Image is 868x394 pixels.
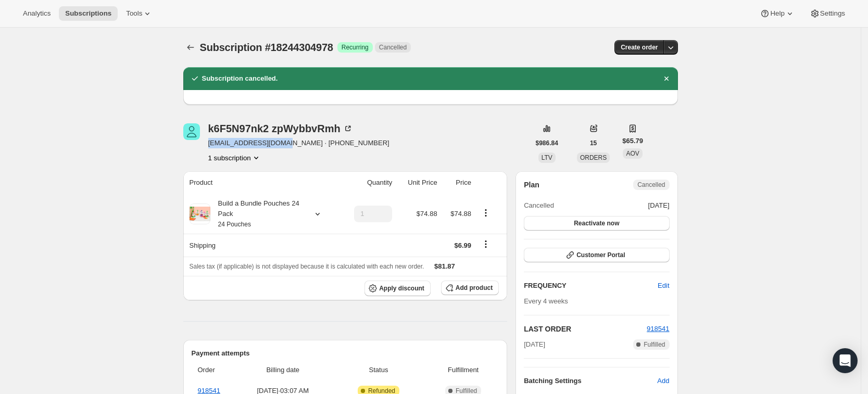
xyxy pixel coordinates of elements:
[524,281,658,291] h2: FREQUENCY
[23,9,51,18] span: Analytics
[614,40,664,55] button: Create order
[524,297,568,305] span: Every 4 weeks
[208,138,389,148] span: [EMAIL_ADDRESS][DOMAIN_NAME] · [PHONE_NUMBER]
[622,136,643,146] span: $65.79
[441,171,474,194] th: Price
[833,348,858,373] div: Open Intercom Messenger
[456,284,493,292] span: Add product
[342,43,369,52] span: Recurring
[524,324,647,334] h2: LAST ORDER
[454,242,471,249] span: $6.99
[637,181,665,189] span: Cancelled
[120,6,159,21] button: Tools
[524,216,669,231] button: Reactivate now
[651,373,675,389] button: Add
[657,376,669,386] span: Add
[441,281,499,295] button: Add product
[524,248,669,262] button: Customer Portal
[574,219,619,227] span: Reactivate now
[210,198,304,230] div: Build a Bundle Pouches 24 Pack
[379,43,407,52] span: Cancelled
[65,9,111,18] span: Subscriptions
[192,348,499,359] h2: Payment attempts
[190,263,424,270] span: Sales tax (if applicable) is not displayed because it is calculated with each new order.
[183,123,200,140] span: k6F5N97nk2 zpWybbvRmh
[647,325,669,333] a: 918541
[202,73,278,84] h2: Subscription cancelled.
[434,262,455,270] span: $81.87
[626,150,639,157] span: AOV
[183,171,340,194] th: Product
[477,238,494,250] button: Shipping actions
[753,6,801,21] button: Help
[59,6,118,21] button: Subscriptions
[379,284,424,293] span: Apply discount
[820,9,845,18] span: Settings
[658,281,669,291] span: Edit
[524,200,554,211] span: Cancelled
[647,324,669,334] button: 918541
[576,251,625,259] span: Customer Portal
[477,207,494,219] button: Product actions
[208,152,261,163] button: Product actions
[417,210,437,218] span: $74.88
[580,154,607,161] span: ORDERS
[183,40,198,55] button: Subscriptions
[395,171,440,194] th: Unit Price
[126,9,142,18] span: Tools
[192,359,240,382] th: Order
[218,221,251,228] small: 24 Pouches
[644,340,665,349] span: Fulfilled
[524,376,657,386] h6: Batching Settings
[524,339,545,350] span: [DATE]
[648,200,670,211] span: [DATE]
[659,71,674,86] button: Dismiss notification
[770,9,784,18] span: Help
[542,154,552,161] span: LTV
[330,365,427,375] span: Status
[243,365,323,375] span: Billing date
[536,139,558,147] span: $986.84
[621,43,658,52] span: Create order
[17,6,57,21] button: Analytics
[183,234,340,257] th: Shipping
[651,277,675,294] button: Edit
[200,42,333,53] span: Subscription #18244304978
[803,6,851,21] button: Settings
[524,180,539,190] h2: Plan
[530,136,564,150] button: $986.84
[364,281,431,296] button: Apply discount
[208,123,353,134] div: k6F5N97nk2 zpWybbvRmh
[434,365,493,375] span: Fulfillment
[450,210,471,218] span: $74.88
[339,171,395,194] th: Quantity
[584,136,603,150] button: 15
[590,139,597,147] span: 15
